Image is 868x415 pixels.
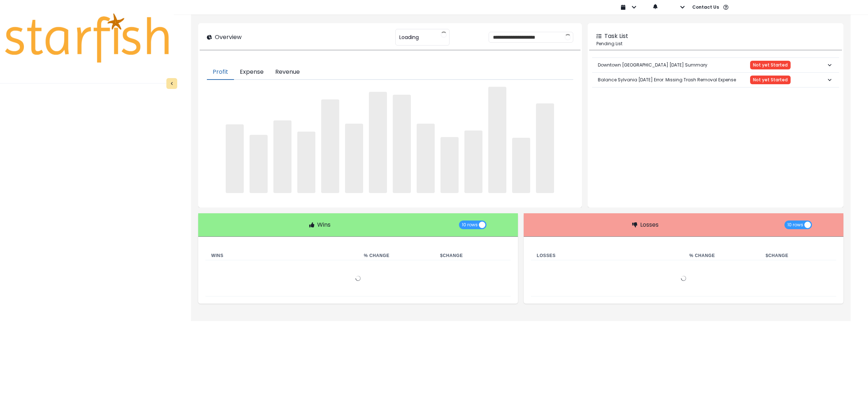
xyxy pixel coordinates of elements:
[488,87,506,193] span: ‌
[753,77,788,82] span: Not yet Started
[321,99,339,193] span: ‌
[464,131,482,193] span: ‌
[592,58,839,72] button: Downtown [GEOGRAPHIC_DATA] [DATE] SummaryNot yet Started
[297,132,315,193] span: ‌
[207,65,234,80] button: Profit
[604,32,628,40] p: Task List
[753,63,788,68] span: Not yet Started
[434,251,511,260] th: $ Change
[531,251,684,260] th: Losses
[596,40,835,47] p: Pending List
[393,95,411,193] span: ‌
[317,221,331,229] p: Wins
[787,221,803,229] span: 10 rows
[760,251,836,260] th: $ Change
[640,221,659,229] p: Losses
[598,56,707,74] p: Downtown [GEOGRAPHIC_DATA] [DATE] Summary
[269,65,306,80] button: Revenue
[345,124,363,193] span: ‌
[512,138,530,193] span: ‌
[598,71,736,89] p: Balance Sylvania [DATE] Error: Missing Trash Removal Expense
[462,221,478,229] span: 10 rows
[273,120,292,193] span: ‌
[234,65,269,80] button: Expense
[369,92,387,193] span: ‌
[441,137,459,193] span: ‌
[417,124,435,193] span: ‌
[536,103,554,193] span: ‌
[215,33,242,42] p: Overview
[592,73,839,87] button: Balance Sylvania [DATE] Error: Missing Trash Removal ExpenseNot yet Started
[226,124,244,193] span: ‌
[684,251,760,260] th: % Change
[358,251,434,260] th: % Change
[250,135,268,193] span: ‌
[205,251,358,260] th: Wins
[399,30,419,45] span: Loading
